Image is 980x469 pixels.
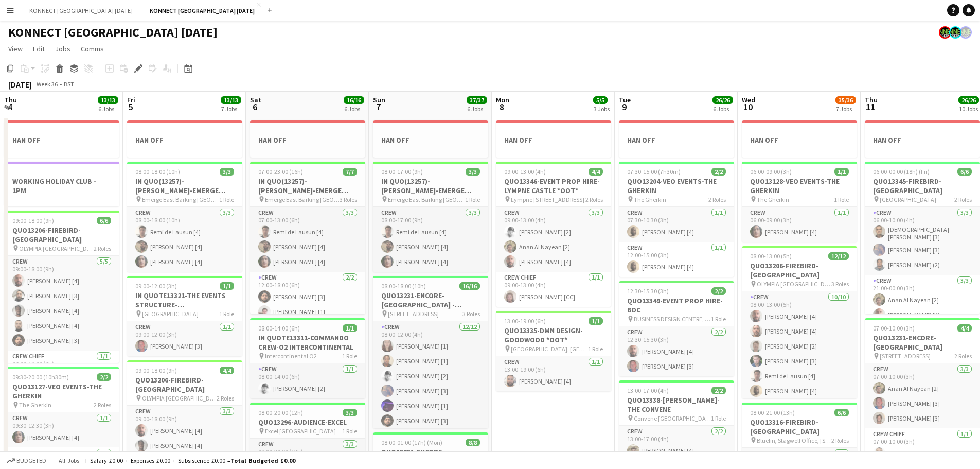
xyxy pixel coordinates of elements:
[462,310,480,318] span: 3 Roles
[94,401,111,409] span: 2 Roles
[504,317,546,325] span: 13:00-19:00 (6h)
[4,135,119,145] h3: HAN OFF
[381,439,442,446] span: 08:00-01:00 (17h) (Mon)
[3,101,17,113] span: 4
[343,409,357,416] span: 3/3
[742,418,857,436] h3: QUO13316-FIREBIRD-[GEOGRAPHIC_DATA]
[834,196,849,203] span: 1 Role
[248,101,261,113] span: 6
[343,324,357,332] span: 1/1
[466,439,480,446] span: 8/8
[467,96,487,104] span: 37/37
[135,367,177,374] span: 09:00-18:00 (9h)
[373,207,488,272] app-card-role: Crew3/308:00-17:00 (9h)Remi de Lausun [4][PERSON_NAME] [4][PERSON_NAME] [4]
[496,95,509,105] span: Mon
[865,177,980,195] h3: QUO13345-FIREBIRD-[GEOGRAPHIC_DATA]
[373,291,488,309] h3: QUO13231-ENCORE-[GEOGRAPHIC_DATA] - BALLROOM CREW
[21,1,141,21] button: KONNECT [GEOGRAPHIC_DATA] [DATE]
[344,105,364,113] div: 6 Jobs
[51,42,75,56] a: Jobs
[742,177,857,195] h3: QUO13128-VEO EVENTS-THE GHERKIN
[757,280,831,288] span: OLYMPIA [GEOGRAPHIC_DATA]
[619,281,734,376] div: 12:30-15:30 (3h)2/2QUO13349-EVENT PROP HIRE-BDC BUSINESS DESIGN CENTRE, ANGEL1 RoleCrew2/212:30-1...
[865,333,980,352] h3: QUO13231-ENCORE-[GEOGRAPHIC_DATA]
[371,101,385,113] span: 7
[504,168,546,176] span: 09:00-13:00 (4h)
[742,246,857,398] app-job-card: 08:00-13:00 (5h)12/12QUO13206-FIREBIRD-[GEOGRAPHIC_DATA] OLYMPIA [GEOGRAPHIC_DATA]3 RolesCrew10/1...
[589,168,603,176] span: 4/4
[459,282,480,290] span: 16/16
[77,42,108,56] a: Comms
[757,437,831,444] span: Bluefin, Stagwell Office, [STREET_ADDRESS]
[619,395,734,414] h3: QUO13338-[PERSON_NAME]-THE CONVENE
[496,162,611,307] app-job-card: 09:00-13:00 (4h)4/4QUO13346-EVENT PROP HIRE-LYMPNE CASTLE *OOT* Lympne [STREET_ADDRESS]2 RolesCre...
[250,418,365,427] h3: QUO13296-AUDIENCE-EXCEL
[619,120,734,158] app-job-card: HAN OFF
[127,177,242,195] h3: IN QUO(13257)-[PERSON_NAME]-EMERGE EAST
[757,196,789,203] span: The Gherkin
[127,276,242,356] div: 09:00-12:00 (3h)1/1IN QUOTE13321-THE EVENTS STRUCTURE-[GEOGRAPHIC_DATA] [GEOGRAPHIC_DATA]1 RoleCr...
[342,427,357,435] span: 1 Role
[742,162,857,242] div: 06:00-09:00 (3h)1/1QUO13128-VEO EVENTS-THE GHERKIN The Gherkin1 RoleCrew1/106:00-09:00 (3h)[PERSO...
[750,252,792,260] span: 08:00-13:00 (5h)
[373,447,488,466] h3: QUO13231-ENCORE-[GEOGRAPHIC_DATA] - GREAT HALL CREW
[94,245,111,252] span: 2 Roles
[250,95,261,105] span: Sat
[594,105,610,113] div: 3 Jobs
[865,318,980,463] app-job-card: 07:00-10:00 (3h)4/4QUO13231-ENCORE-[GEOGRAPHIC_DATA] [STREET_ADDRESS]2 RolesCrew3/307:00-10:00 (3...
[627,387,669,394] span: 13:00-17:00 (4h)
[142,196,219,203] span: Emerge East Barking [GEOGRAPHIC_DATA] IG11 0YP
[90,457,295,464] div: Salary £0.00 + Expenses £0.00 + Subsistence £0.00 =
[4,120,119,158] app-job-card: HAN OFF
[127,95,135,105] span: Fri
[135,168,180,176] span: 08:00-18:00 (10h)
[865,162,980,314] app-job-card: 06:00-00:00 (18h) (Fri)6/6QUO13345-FIREBIRD-[GEOGRAPHIC_DATA] [GEOGRAPHIC_DATA]2 RolesCrew3/306:0...
[711,315,726,323] span: 1 Role
[8,44,23,54] span: View
[4,211,119,363] app-job-card: 09:00-18:00 (9h)6/6QUO13206-FIREBIRD-[GEOGRAPHIC_DATA] OLYMPIA [GEOGRAPHIC_DATA]2 RolesCrew5/509:...
[742,95,755,105] span: Wed
[381,168,423,176] span: 08:00-17:00 (9h)
[880,352,931,360] span: [STREET_ADDRESS]
[496,177,611,195] h3: QUO13346-EVENT PROP HIRE-LYMPNE CASTLE *OOT*
[834,409,849,416] span: 6/6
[219,196,234,203] span: 1 Role
[835,96,856,104] span: 35/36
[127,291,242,309] h3: IN QUOTE13321-THE EVENTS STRUCTURE-[GEOGRAPHIC_DATA]
[127,120,242,158] app-job-card: HAN OFF
[250,135,365,145] h3: HAN OFF
[496,326,611,344] h3: QUO13335-DMN DESIGN-GOODWOOD *OOT*
[250,318,365,398] div: 08:00-14:00 (6h)1/1IN QUOTE13311-COMMANDO CREW-O2 INTERCONTINENTAL Intercontinental O21 RoleCrew1...
[127,162,242,272] app-job-card: 08:00-18:00 (10h)3/3IN QUO(13257)-[PERSON_NAME]-EMERGE EAST Emerge East Barking [GEOGRAPHIC_DATA]...
[57,457,81,464] span: All jobs
[742,207,857,242] app-card-role: Crew1/106:00-09:00 (3h)[PERSON_NAME] [4]
[381,282,426,290] span: 08:00-18:00 (10h)
[340,196,357,203] span: 3 Roles
[750,168,792,176] span: 06:00-09:00 (3h)
[511,345,588,353] span: [GEOGRAPHIC_DATA], [GEOGRAPHIC_DATA], [GEOGRAPHIC_DATA], PO18 0PX
[221,105,241,113] div: 7 Jobs
[250,333,365,352] h3: IN QUOTE13311-COMMANDO CREW-O2 INTERCONTINENTAL
[98,96,118,104] span: 13/13
[258,409,303,416] span: 08:00-20:00 (12h)
[957,324,972,332] span: 4/4
[12,217,54,224] span: 09:00-18:00 (9h)
[265,352,317,360] span: Intercontinental O2
[8,79,32,90] div: [DATE]
[373,120,488,158] app-job-card: HAN OFF
[126,101,135,113] span: 5
[865,95,878,105] span: Thu
[8,25,218,40] h1: KONNECT [GEOGRAPHIC_DATA] [DATE]
[865,120,980,158] app-job-card: HAN OFF
[250,162,365,314] app-job-card: 07:00-23:00 (16h)7/7IN QUO(13257)-[PERSON_NAME]-EMERGE EAST Emerge East Barking [GEOGRAPHIC_DATA]...
[465,196,480,203] span: 1 Role
[219,310,234,318] span: 1 Role
[511,196,584,203] span: Lympne [STREET_ADDRESS]
[740,101,755,113] span: 10
[250,272,365,322] app-card-role: Crew2/212:00-18:00 (6h)[PERSON_NAME] [3][PERSON_NAME] [1]
[742,261,857,280] h3: QUO13206-FIREBIRD-[GEOGRAPHIC_DATA]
